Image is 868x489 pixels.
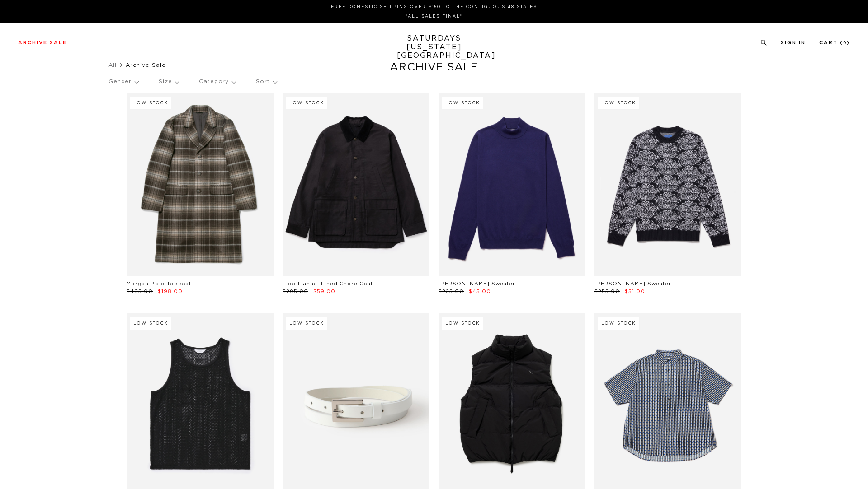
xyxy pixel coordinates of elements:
small: 0 [843,41,847,45]
a: Lido Flannel Lined Chore Coat [283,281,373,286]
p: *ALL SALES FINAL* [22,13,846,20]
p: Size [159,71,179,92]
span: $495.00 [127,289,153,294]
p: FREE DOMESTIC SHIPPING OVER $150 TO THE CONTIGUOUS 48 STATES [22,4,846,10]
div: Low Stock [286,97,327,109]
div: Low Stock [598,97,639,109]
div: Low Stock [130,317,171,330]
a: Cart (0) [819,40,850,45]
div: Low Stock [598,317,639,330]
span: $225.00 [439,289,464,294]
a: Morgan Plaid Topcoat [127,281,191,286]
a: Archive Sale [18,40,67,45]
span: $198.00 [158,289,183,294]
a: [PERSON_NAME] Sweater [439,281,515,286]
span: $59.00 [313,289,335,294]
a: Sign In [781,40,806,45]
p: Gender [108,71,138,92]
p: Sort [256,71,276,92]
a: SATURDAYS[US_STATE][GEOGRAPHIC_DATA] [397,34,472,60]
span: $295.00 [283,289,308,294]
a: [PERSON_NAME] Sweater [594,281,671,286]
div: Low Stock [442,317,483,330]
span: $45.00 [469,289,491,294]
p: Category [199,71,236,92]
span: Archive Sale [126,62,166,68]
span: $51.00 [625,289,645,294]
div: Low Stock [442,97,483,109]
span: $255.00 [594,289,620,294]
div: Low Stock [130,97,171,109]
a: All [108,62,117,68]
div: Low Stock [286,317,327,330]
